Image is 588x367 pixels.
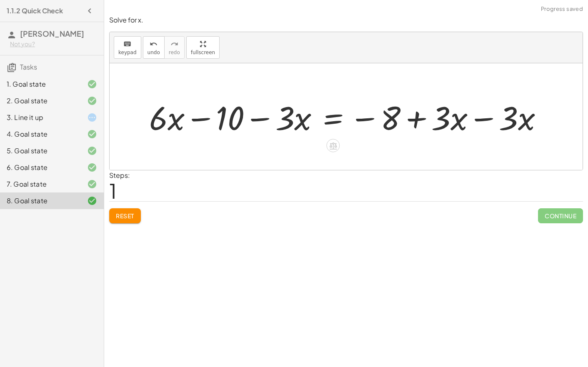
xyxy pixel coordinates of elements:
div: 8. Goal state [7,196,74,206]
i: undo [150,39,158,49]
div: Not you? [10,40,97,48]
div: 7. Goal state [7,179,74,189]
span: Reset [116,212,134,220]
i: Task finished and correct. [87,129,97,139]
i: redo [170,39,178,49]
div: 5. Goal state [7,146,74,156]
i: Task started. [87,112,97,122]
i: Task finished and correct. [87,179,97,189]
div: 6. Goal state [7,162,74,172]
div: 2. Goal state [7,96,74,106]
h4: 1.1.2 Quick Check [7,6,63,16]
label: Steps: [109,171,130,180]
i: Task finished and correct. [87,79,97,89]
i: keyboard [123,39,131,49]
span: [PERSON_NAME] [20,29,84,38]
button: Reset [109,208,141,223]
i: Task finished and correct. [87,146,97,156]
span: Tasks [20,62,37,71]
span: 1 [109,178,117,203]
span: fullscreen [191,50,215,55]
span: redo [169,50,180,55]
div: 3. Line it up [7,112,74,122]
span: keypad [118,50,137,55]
i: Task finished and correct. [87,196,97,206]
span: Progress saved [541,5,583,13]
i: Task finished and correct. [87,96,97,106]
p: Solve for x. [109,15,583,25]
button: fullscreen [186,36,220,59]
button: redoredo [164,36,185,59]
div: 1. Goal state [7,79,74,89]
div: 4. Goal state [7,129,74,139]
i: Task finished and correct. [87,162,97,172]
button: undoundo [143,36,165,59]
div: Apply the same math to both sides of the equation [326,139,340,152]
button: keyboardkeypad [114,36,141,59]
span: undo [148,50,160,55]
